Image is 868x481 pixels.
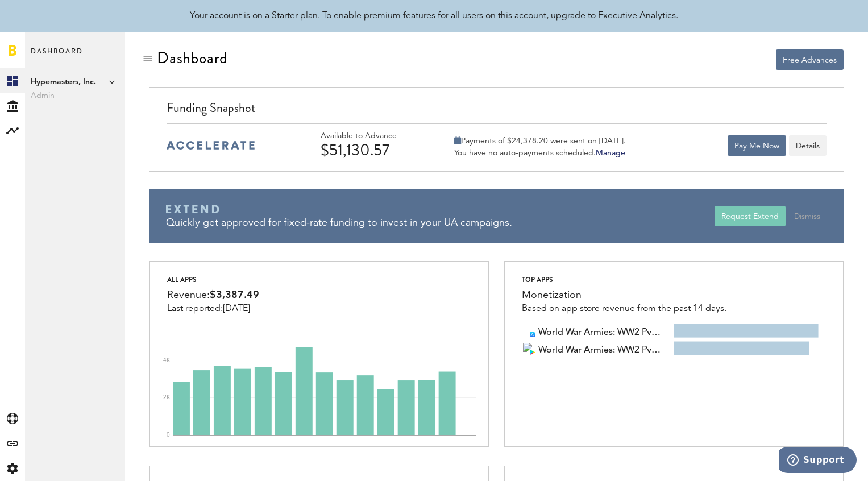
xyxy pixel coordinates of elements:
div: Monetization [522,287,726,304]
a: Manage [596,149,625,157]
div: Last reported: [167,304,259,314]
span: World War Armies: WW2 PvP RTS [538,342,662,355]
span: Hypemasters, Inc. [31,75,119,89]
div: Funding Snapshot [167,99,826,123]
text: 4K [163,358,171,363]
img: Braavo Extend [166,205,219,214]
button: Dismiss [787,206,827,226]
div: All apps [167,273,259,287]
button: Pay Me Now [728,135,786,156]
button: Free Advances [776,49,844,70]
button: Request Extend [715,206,786,226]
span: Admin [31,89,119,102]
div: Top apps [522,273,726,287]
div: Based on app store revenue from the past 14 days. [522,304,726,314]
div: Quickly get approved for fixed-rate funding to invest in your UA campaigns. [166,216,714,230]
div: $51,130.57 [321,141,429,159]
iframe: Opens a widget where you can find more information [779,447,857,475]
span: [DATE] [223,304,250,313]
img: 17.png [529,349,535,355]
button: Details [789,135,827,156]
text: 0 [167,432,170,438]
span: $3,387.49 [210,290,259,300]
div: Dashboard [157,49,227,67]
div: Available to Advance [321,131,429,141]
div: Revenue: [167,287,259,304]
img: accelerate-medium-blue-logo.svg [167,141,255,150]
img: 21.png [529,331,535,338]
span: Dashboard [31,44,83,68]
div: You have no auto-payments scheduled. [454,148,626,158]
text: 2K [163,395,171,400]
div: Payments of $24,378.20 were sent on [DATE]. [454,136,626,146]
img: iK6Hy6lsWsqeWK0ybwQTtYBaSSZLCokXQRyyygXHAZVWEMQuJ3uvW-R48qew49TNqoO4 [522,342,535,355]
div: Your account is on a Starter plan. To enable premium features for all users on this account, upgr... [190,9,678,23]
span: World War Armies: WW2 PvP RTS [538,324,662,338]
